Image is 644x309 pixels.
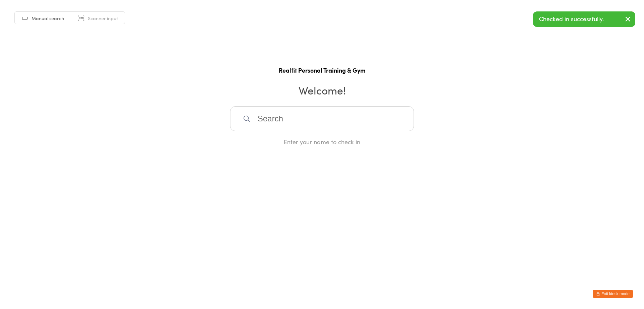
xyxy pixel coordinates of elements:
[230,138,414,146] div: Enter your name to check in
[7,66,637,74] h1: Realfit Personal Training & Gym
[230,106,414,131] input: Search
[32,15,64,22] span: Manual search
[593,290,633,298] button: Exit kiosk mode
[533,11,635,27] div: Checked in successfully.
[88,15,118,22] span: Scanner input
[7,82,637,98] h2: Welcome!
